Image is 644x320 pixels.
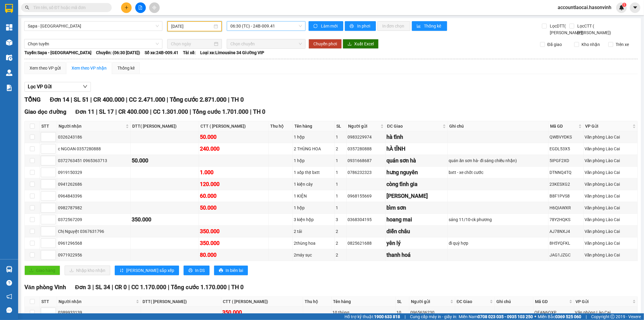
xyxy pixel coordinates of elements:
[195,267,205,274] span: In DS
[584,143,638,155] td: Văn phòng Lào Cai
[335,121,347,131] th: SL
[96,108,98,115] span: |
[584,178,638,190] td: Văn phòng Lào Cai
[336,181,345,188] div: 1
[575,23,612,36] span: Lọc CTT ( [PERSON_NAME])
[584,214,638,226] td: Văn phòng Lào Cai
[535,298,568,305] span: Mã GD
[294,157,334,164] div: 1 hộp
[336,228,345,235] div: 2
[200,133,268,141] div: 50.000
[377,21,410,31] button: In đơn chọn
[549,167,584,178] td: DTNNQ4TQ
[424,23,442,29] span: Thống kê
[397,309,408,316] div: 10
[585,228,636,235] div: Văn phòng Lào Cai
[152,5,156,10] span: aim
[131,121,199,131] th: DTT( [PERSON_NAME])
[128,284,130,291] span: |
[549,228,582,235] div: AJ78NXJ4
[549,181,582,188] div: 23KESXG2
[585,204,636,211] div: Văn phòng Lào Cai
[118,108,149,115] span: CR 400.000
[58,216,130,223] div: 0372567209
[171,41,213,47] input: Chọn ngày
[129,96,165,103] span: CC 2.471.000
[585,145,636,152] div: Văn phòng Lào Cai
[309,21,343,31] button: syncLàm mới
[459,313,533,320] span: Miền Nam
[630,2,640,13] button: caret-down
[332,309,394,316] div: 10 thùng
[58,193,130,199] div: 0964843396
[411,298,449,305] span: Người gửi
[374,314,400,319] strong: 1900 633 818
[294,240,334,247] div: 2thùng hoa
[417,24,422,29] span: bar-chart
[549,178,584,190] td: 23KESXG2
[24,266,60,275] button: uploadGiao hàng
[231,96,244,103] span: TH 0
[230,39,302,48] span: Chọn chuyến
[321,23,338,29] span: Làm mới
[348,240,384,247] div: 0825621688
[585,134,636,140] div: Văn phòng Lào Cai
[193,108,248,115] span: Tổng cước 1.701.000
[58,309,140,316] div: 0389933139
[350,24,355,29] span: printer
[228,284,230,291] span: |
[386,156,447,165] div: quán sơn hà
[58,181,130,188] div: 0941262686
[40,297,57,307] th: STT
[574,307,638,318] td: Văn phòng Lào Cai
[549,155,584,167] td: 5IPGF2XD
[549,252,582,258] div: JAG1JZGC
[24,96,41,103] span: TỔNG
[336,157,345,164] div: 1
[549,131,584,143] td: QWBVYDKS
[549,157,582,164] div: 5IPGF2XD
[58,169,130,176] div: 0919150329
[115,284,127,291] span: CR 0
[6,307,12,313] span: message
[534,315,536,318] span: ⚪️
[294,216,334,223] div: 3 kiện hộp
[28,39,159,48] span: Chọn tuyến
[83,84,88,89] span: down
[200,145,268,153] div: 240.000
[585,181,636,188] div: Văn phòng Lào Cai
[449,157,547,164] div: quán ăn sơn hà- đi sáng chiều nhận)
[386,215,447,224] div: hoang mai
[412,21,447,31] button: bar-chartThống kê
[58,134,130,140] div: 0326243186
[75,284,91,291] span: Đơn 3
[585,216,636,223] div: Văn phòng Lào Cai
[553,4,616,11] span: accountlaocai.hasonvinh
[336,216,345,223] div: 3
[410,309,454,316] div: 0965636230
[449,216,547,223] div: sáng 11/10-ck phương
[58,145,130,152] div: c NGOAN 0357280888
[28,21,159,31] span: Sapa - Hà Tĩnh
[24,108,66,115] span: Giao dọc đường
[200,227,268,236] div: 350.000
[550,123,577,129] span: Mã GD
[93,96,124,103] span: CR 400.000
[117,65,135,71] div: Thống kê
[549,169,582,176] div: DTNNQ4TQ
[313,24,319,29] span: sync
[348,169,384,176] div: 0786232323
[25,5,29,10] span: search
[548,23,585,36] span: Lọc DTT( [PERSON_NAME])
[293,121,335,131] th: Tên hàng
[120,268,124,273] span: sort-ascending
[40,121,57,131] th: STT
[145,49,178,56] span: Số xe: 24B-009.41
[188,268,193,273] span: printer
[549,216,582,223] div: 78Y2HQKS
[99,108,114,115] span: SL 17
[59,298,135,305] span: Người nhận
[386,180,447,188] div: còng tĩnh gia
[332,297,396,307] th: Tên hàng
[354,41,374,47] span: Xuất Excel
